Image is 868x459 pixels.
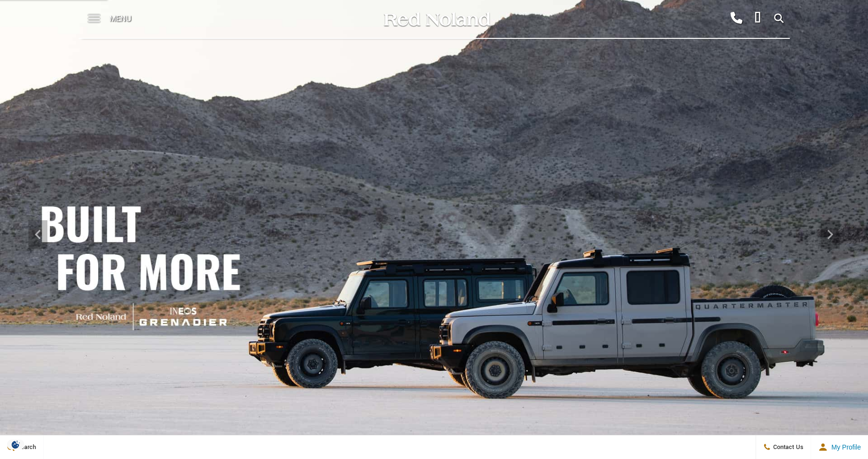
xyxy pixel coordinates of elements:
[828,443,861,451] span: My Profile
[382,11,491,27] img: Red Noland Auto Group
[5,440,27,450] img: Opt-Out Icon
[28,220,47,249] div: Previous
[811,435,868,459] button: Open user profile menu
[5,440,27,450] section: Click to Open Cookie Consent Modal
[771,443,804,451] span: Contact Us
[821,220,840,249] div: Next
